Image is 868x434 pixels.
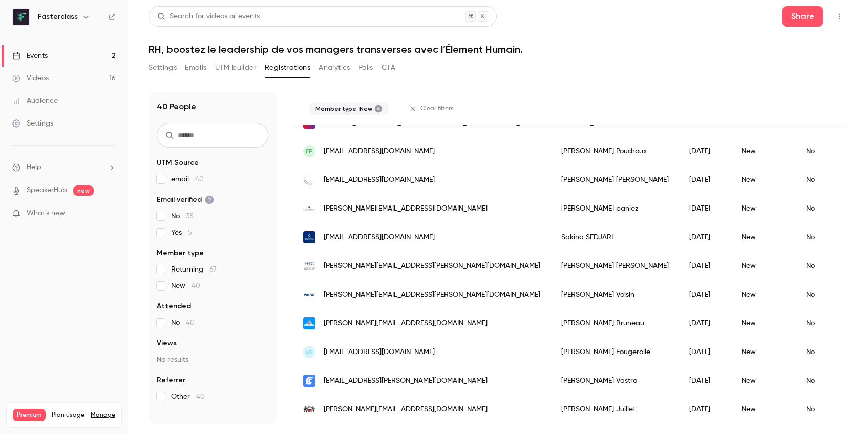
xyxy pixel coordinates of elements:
div: New [731,223,796,252]
li: help-dropdown-opener [12,162,116,173]
button: Polls [358,59,373,76]
div: [DATE] [679,280,731,309]
a: Manage [91,411,115,419]
div: No [796,395,848,424]
div: New [731,166,796,194]
span: Attended [157,301,191,312]
h1: 40 People [157,100,196,113]
span: [PERSON_NAME][EMAIL_ADDRESS][DOMAIN_NAME] [324,404,488,415]
span: [PERSON_NAME][EMAIL_ADDRESS][DOMAIN_NAME] [324,203,488,214]
button: Registrations [265,59,310,76]
div: [PERSON_NAME] Juillet [551,395,679,424]
a: SpeakerHub [27,185,67,196]
span: email [171,174,204,184]
span: Views [157,338,177,348]
div: No [796,166,848,194]
img: Fasterclass [13,9,29,25]
div: No [796,309,848,338]
button: Settings [149,59,177,76]
span: Member type [157,248,204,258]
h6: Fasterclass [38,12,78,22]
img: edu.groupe-ifg.fr [303,231,315,243]
div: New [731,137,796,166]
span: [EMAIL_ADDRESS][DOMAIN_NAME] [324,232,435,243]
span: LF [306,347,312,357]
span: 40 [195,176,204,183]
div: New [731,252,796,280]
div: No [796,223,848,252]
span: 67 [209,266,217,273]
span: Referrer [157,375,185,385]
span: new [73,185,94,196]
div: [DATE] [679,223,731,252]
img: elips57.fr [303,174,315,186]
span: No [171,211,194,221]
img: tab_domain_overview_orange.svg [41,65,50,73]
img: lausanne.ch [303,403,315,416]
span: 35 [186,213,194,220]
button: Clear filters [405,100,460,117]
div: [PERSON_NAME] paniez [551,194,679,223]
img: wefiit.com [303,288,315,301]
div: No [796,280,848,309]
div: No [796,252,848,280]
div: Domaine: [DOMAIN_NAME] [27,27,116,35]
p: No results [157,355,268,365]
span: No [171,318,195,328]
span: Premium [13,409,46,421]
div: [PERSON_NAME] Vastra [551,366,679,395]
span: 5 [188,229,192,236]
img: tab_keywords_by_traffic_grey.svg [116,65,124,73]
span: Clear filters [420,105,454,113]
button: UTM builder [215,59,257,76]
img: hec.edu [303,260,315,272]
span: New [171,281,200,291]
div: Videos [12,73,49,84]
div: New [731,280,796,309]
div: [DATE] [679,338,731,366]
span: Email verified [157,195,214,205]
span: [PERSON_NAME][EMAIL_ADDRESS][DOMAIN_NAME] [324,318,488,329]
span: Yes [171,228,192,238]
div: Events [12,51,48,61]
button: Share [782,6,823,27]
div: [PERSON_NAME] [PERSON_NAME] [551,166,679,194]
div: New [731,366,796,395]
span: 40 [196,393,205,400]
button: Analytics [319,59,350,76]
div: No [796,194,848,223]
img: envoituresimone.com [303,317,315,329]
span: Other [171,391,205,402]
span: FP [306,147,313,156]
div: [DATE] [679,137,731,166]
div: v 4.0.25 [29,16,50,25]
span: [EMAIL_ADDRESS][DOMAIN_NAME] [324,175,435,185]
button: Emails [185,59,206,76]
div: [PERSON_NAME] Poudroux [551,137,679,166]
span: 40 [192,282,200,290]
div: Sakina SEDJARI [551,223,679,252]
div: Audience [12,96,58,106]
div: [PERSON_NAME] Bruneau [551,309,679,338]
div: No [796,338,848,366]
div: Settings [12,118,53,129]
span: Plan usage [52,411,84,419]
span: [EMAIL_ADDRESS][DOMAIN_NAME] [324,347,435,358]
img: website_grey.svg [16,27,25,35]
span: [EMAIL_ADDRESS][DOMAIN_NAME] [324,146,435,157]
div: [PERSON_NAME] Fougerolle [551,338,679,366]
span: Member type: New [315,105,372,113]
h1: RH, boostez le leadership de vos managers transverses avec l’Élement Humain. [149,43,848,55]
div: [PERSON_NAME] Voisin [551,280,679,309]
span: Help [27,162,41,173]
div: [DATE] [679,309,731,338]
span: What's new [27,208,65,219]
img: logo_orange.svg [16,16,25,25]
div: [DATE] [679,194,731,223]
span: [PERSON_NAME][EMAIL_ADDRESS][PERSON_NAME][DOMAIN_NAME] [324,290,540,300]
span: Returning [171,264,217,275]
span: [PERSON_NAME][EMAIL_ADDRESS][PERSON_NAME][DOMAIN_NAME] [324,261,540,272]
div: Mots-clés [128,66,157,72]
span: UTM Source [157,158,199,168]
div: [DATE] [679,395,731,424]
